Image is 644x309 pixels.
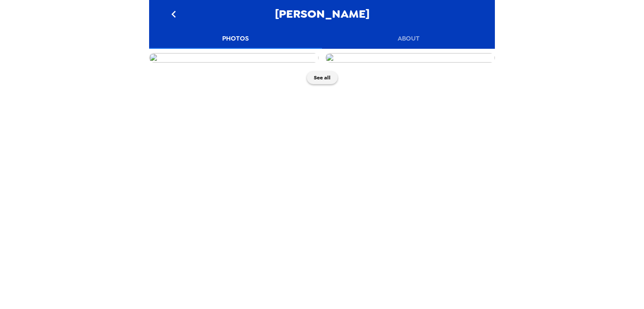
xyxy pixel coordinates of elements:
[322,28,495,49] button: About
[307,71,338,84] button: See all
[149,28,322,49] button: Photos
[325,53,495,63] img: user-278676
[149,53,319,63] img: user-278704
[275,8,370,20] span: [PERSON_NAME]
